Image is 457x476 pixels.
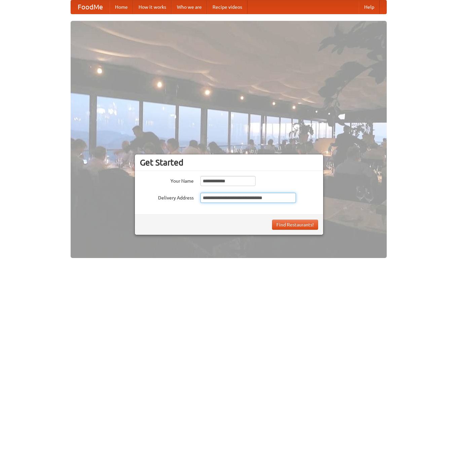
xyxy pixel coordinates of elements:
a: How it works [133,0,172,14]
a: Help [359,0,380,14]
a: FoodMe [71,0,110,14]
button: Find Restaurants! [272,220,318,230]
label: Your Name [140,176,194,184]
a: Who we are [172,0,207,14]
label: Delivery Address [140,193,194,201]
h3: Get Started [140,157,318,168]
a: Home [110,0,133,14]
a: Recipe videos [207,0,247,14]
